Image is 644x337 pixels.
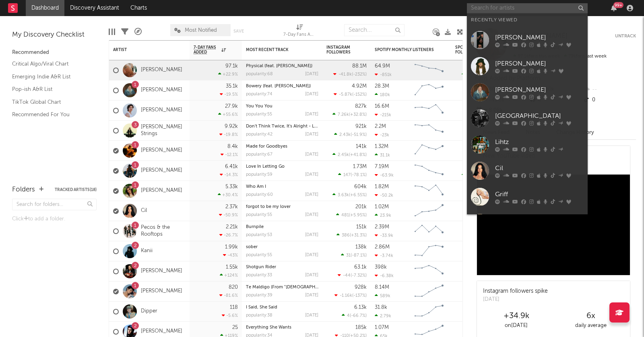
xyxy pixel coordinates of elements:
div: 185k [355,325,367,330]
div: 589k [375,293,390,298]
a: Cil [467,158,588,184]
div: 23.9k [375,213,391,218]
a: Cil [141,208,147,214]
div: popularity: 38 [246,313,272,318]
div: Instagram Followers [326,45,355,55]
a: Kanii [141,248,153,255]
div: ( ) [336,212,367,218]
div: [DATE] [305,213,318,217]
span: -66.7 % [351,314,365,318]
div: 99 + [613,2,623,8]
div: Everything She Wants [246,325,318,330]
div: -6.38k [375,273,394,278]
a: Made for Goodbyes [246,144,287,149]
div: popularity: 74 [246,92,272,97]
div: popularity: 33 [246,273,272,277]
div: Griff [495,190,584,199]
svg: Chart title [411,201,447,221]
a: Burnpile [246,225,264,229]
div: 6.41k [225,164,238,169]
div: 604k [354,184,367,189]
div: [DATE] [305,313,318,318]
div: popularity: 60 [246,193,273,197]
div: daily average [553,321,628,331]
div: +55.6 % [218,112,238,117]
div: ( ) [336,232,367,238]
div: popularity: 59 [246,173,272,177]
div: 2.86M [375,245,390,250]
svg: Chart title [411,241,447,261]
div: ( ) [334,92,367,97]
div: +34.9k [479,311,553,321]
div: [PERSON_NAME] [495,59,584,69]
div: Click to add a folder. [12,214,97,224]
svg: Chart title [411,141,447,161]
div: +124 % [220,273,238,278]
div: 35.1k [226,84,238,89]
div: 201k [355,204,367,210]
div: 4.92M [352,84,367,89]
div: Recommended [12,48,97,58]
div: 827k [355,104,367,109]
a: [PERSON_NAME] [141,187,182,194]
span: 2.45k [338,153,349,157]
div: 1.32M [375,144,388,149]
button: Tracked Artists(18) [55,188,97,192]
div: [DATE] [305,233,318,237]
svg: Chart title [411,161,447,181]
span: +31.3 % [351,233,365,238]
a: I Said, She Said [246,305,277,310]
div: 1.02M [375,204,389,210]
div: 8.4k [227,144,238,149]
div: ( ) [338,273,367,278]
div: [DATE] [305,132,318,137]
span: Most Notified [185,28,217,33]
a: [PERSON_NAME] [467,27,588,53]
div: -43 % [223,253,238,258]
div: Bowery (feat. Kings of Leon) [246,84,318,88]
a: Shotgun Rider [246,265,276,269]
div: 88.1M [352,64,367,69]
a: Griff [467,184,588,210]
div: My Discovery Checklist [12,30,97,40]
div: -5.6 % [222,313,238,318]
svg: Chart title [411,121,447,141]
div: 7.19M [375,164,389,169]
div: 151k [356,224,367,230]
span: 481 [341,213,349,218]
div: 2.39M [375,224,389,230]
div: 398k [375,265,387,270]
div: +30.4 % [218,192,238,197]
a: [PERSON_NAME] [141,167,182,174]
button: 99+ [611,5,617,11]
a: Veeze [467,210,588,236]
div: ( ) [342,313,367,318]
div: Lihtz [495,138,584,147]
input: Search... [344,24,405,36]
div: 31.8k [375,305,387,310]
div: A&R Pipeline [134,20,142,43]
div: 1.55k [226,265,238,270]
div: 141k [356,144,367,149]
div: ( ) [338,172,367,177]
a: Don't Think Twice, It's Alright - Live At The American Legion Post 82 [246,124,389,129]
div: 8.14M [375,285,389,290]
span: -152 % [353,92,365,97]
div: Te Maldigo (From "Queer") [246,285,318,290]
div: Recently Viewed [471,15,584,25]
div: Most Recent Track [246,47,306,52]
div: -215k [375,112,391,117]
a: Who Am I [246,185,266,189]
div: -33.9k [375,233,393,238]
div: -63.9k [375,173,394,178]
div: [GEOGRAPHIC_DATA] [495,111,584,121]
div: Physical (feat. Troye Sivan) [246,64,318,68]
div: 928k [355,285,367,290]
div: Artist [113,47,173,52]
div: 138k [355,245,367,250]
div: [PERSON_NAME] [495,33,584,43]
div: [DATE] [305,112,318,117]
div: 63.1k [354,265,367,270]
div: Made for Goodbyes [246,144,318,149]
div: ( ) [332,152,367,157]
